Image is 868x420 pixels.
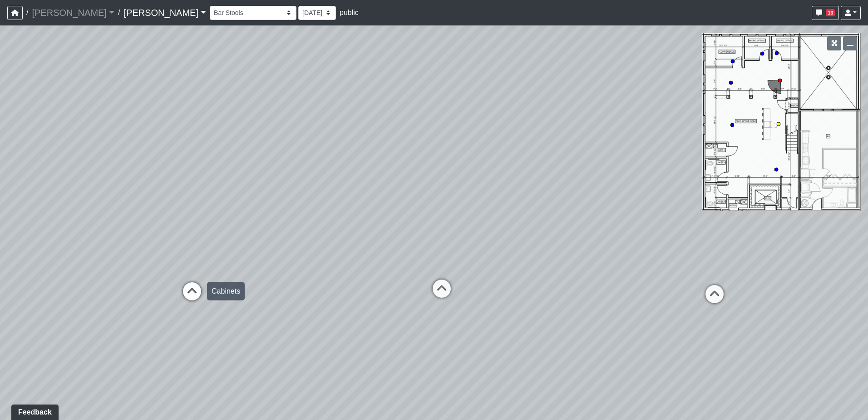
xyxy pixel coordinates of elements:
div: Cabinets [207,282,245,300]
a: [PERSON_NAME] [32,4,114,22]
a: [PERSON_NAME] [123,4,206,22]
span: / [23,4,32,22]
iframe: Ybug feedback widget [7,402,60,420]
span: public [340,9,359,16]
button: 13 [812,6,839,20]
span: / [114,4,123,22]
span: 13 [826,9,835,16]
